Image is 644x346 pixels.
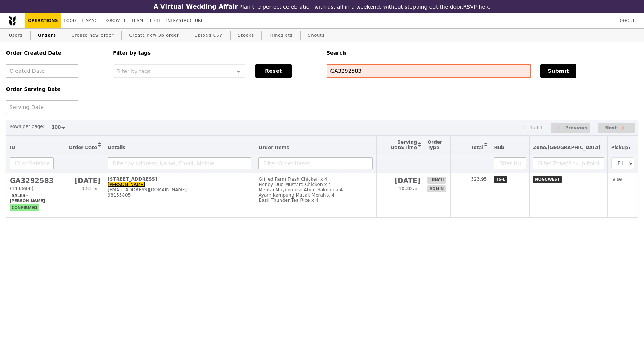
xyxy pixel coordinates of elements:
[108,177,251,182] div: [STREET_ADDRESS]
[9,123,45,130] label: Rows per page:
[533,157,604,169] input: Filter Zone/Pickup Point
[380,177,420,185] h2: [DATE]
[551,123,590,134] button: Previous
[533,145,601,150] span: Zone/[GEOGRAPHIC_DATA]
[10,204,39,211] span: confirmed
[163,13,207,28] a: Infrastructure
[108,3,537,10] div: Plan the perfect celebration with us, all in a weekend, without stepping out the door.
[126,29,182,42] a: Create new 3p order
[533,176,561,183] span: NOGOWEST
[61,13,79,28] a: Food
[108,182,145,187] a: [PERSON_NAME]
[427,185,446,192] span: admin
[81,186,100,191] span: 3:53 pm
[266,29,295,42] a: Timeslots
[128,13,146,28] a: Team
[494,176,507,183] span: TS-L
[113,50,317,56] h5: Filter by tags
[611,145,631,150] span: Pickup?
[258,182,373,187] div: Honey Duo Mustard Chicken x 4
[6,64,78,78] input: Created Date
[463,4,491,10] a: RSVP here
[10,145,15,150] span: ID
[61,177,100,185] h2: [DATE]
[258,145,289,150] span: Order Items
[494,145,504,150] span: Hub
[10,192,47,205] span: Sales - [PERSON_NAME]
[146,13,163,28] a: Tech
[116,68,151,74] span: Filter by tags
[108,192,251,198] div: 98155805
[258,192,373,198] div: Ayam Kampung Masak Merah x 4
[235,29,257,42] a: Stocks
[615,13,638,28] a: Logout
[35,29,59,42] a: Orders
[255,64,292,78] button: Reset
[605,123,617,132] span: Next
[192,29,226,42] a: Upload CSV
[522,125,543,131] div: 1 - 1 of 1
[327,50,638,56] h5: Search
[79,13,103,28] a: Finance
[103,13,129,28] a: Growth
[494,157,526,169] input: Filter Hub
[9,16,16,26] img: Grain logo
[6,29,26,42] a: Users
[10,157,54,169] input: ID or Salesperson name
[258,177,373,182] div: Grilled Farm Fresh Chicken x 4
[108,187,251,192] div: [EMAIL_ADDRESS][DOMAIN_NAME]
[258,157,373,169] input: Filter Order Items
[258,187,373,192] div: Mentai Mayonnaise Aburi Salmon x 4
[6,50,104,56] h5: Order Created Date
[399,186,420,191] span: 10:30 am
[258,198,373,203] div: Basil Thunder Tea Rice x 4
[327,64,531,78] input: Search any field
[598,123,635,134] button: Next
[108,157,251,169] input: Filter by Address, Name, Email, Mobile
[471,177,487,182] span: 323.95
[565,123,587,132] span: Previous
[305,29,328,42] a: Shouts
[611,177,622,182] span: false
[154,3,238,10] h3: A Virtual Wedding Affair
[427,140,442,150] span: Order Type
[6,86,104,92] h5: Order Serving Date
[10,186,54,191] div: (1493606)
[427,177,446,184] span: lunch
[6,100,78,114] input: Serving Date
[25,13,61,28] a: Operations
[10,177,54,185] h2: GA3292583
[108,145,125,150] span: Details
[69,29,117,42] a: Create new order
[540,64,576,78] button: Submit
